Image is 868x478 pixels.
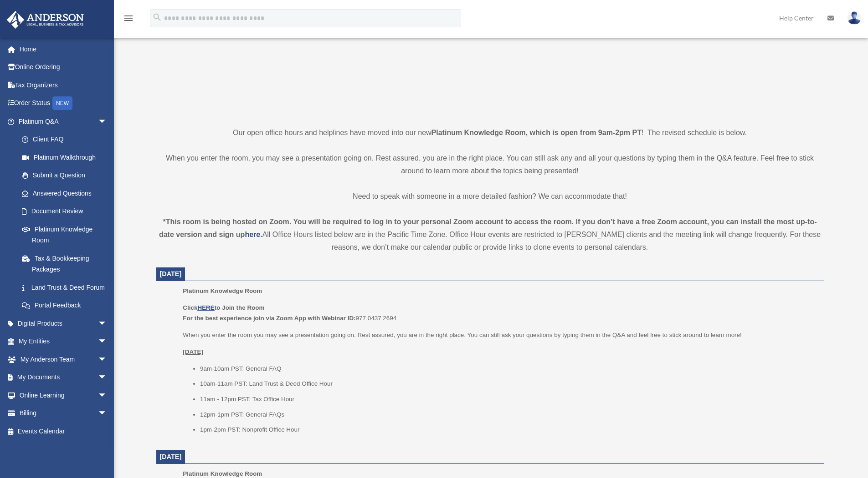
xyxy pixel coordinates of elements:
strong: . [260,231,262,238]
span: arrow_drop_down [98,350,116,369]
a: Platinum Q&Aarrow_drop_down [6,112,121,131]
a: Tax & Bookkeeping Packages [13,249,121,278]
strong: *This room is being hosted on Zoom. You will be required to log in to your personal Zoom account ... [159,218,817,238]
div: All Office Hours listed below are in the Pacific Time Zone. Office Hour events are restricted to ... [156,216,824,254]
a: Tax Organizers [6,76,121,94]
p: 977 0437 2694 [183,302,817,324]
li: 11am - 12pm PST: Tax Office Hour [200,394,817,405]
i: search [152,12,162,22]
li: 1pm-2pm PST: Nonprofit Office Hour [200,424,817,435]
a: Platinum Knowledge Room [13,220,116,249]
a: Billingarrow_drop_down [6,404,121,423]
span: arrow_drop_down [98,368,116,387]
a: Document Review [13,202,121,221]
span: arrow_drop_down [98,386,116,405]
span: arrow_drop_down [98,112,116,131]
a: Land Trust & Deed Forum [13,278,121,297]
a: Submit a Question [13,166,121,185]
strong: Platinum Knowledge Room, which is open from 9am-2pm PT [431,129,642,136]
a: Online Ordering [6,58,121,76]
a: Home [6,40,121,58]
span: [DATE] [160,453,182,460]
a: Portal Feedback [13,297,121,315]
img: Anderson Advisors Platinum Portal [4,11,87,29]
p: When you enter the room you may see a presentation going on. Rest assured, you are in the right p... [183,330,817,341]
li: 9am-10am PST: General FAQ [200,363,817,374]
span: Platinum Knowledge Room [183,470,262,477]
a: My Entitiesarrow_drop_down [6,332,121,351]
p: When you enter the room, you may see a presentation going on. Rest assured, you are in the right ... [156,152,824,177]
a: Digital Productsarrow_drop_down [6,314,121,332]
p: Our open office hours and helplines have moved into our new ! The revised schedule is below. [156,126,824,139]
b: For the best experience join via Zoom App with Webinar ID: [183,315,355,322]
span: arrow_drop_down [98,314,116,333]
u: [DATE] [183,348,203,355]
a: Platinum Walkthrough [13,148,121,166]
a: here [245,231,260,238]
span: arrow_drop_down [98,404,116,423]
b: Click to Join the Room [183,304,264,311]
a: Events Calendar [6,422,121,440]
p: Need to speak with someone in a more detailed fashion? We can accommodate that! [156,190,824,203]
i: menu [123,13,134,24]
span: arrow_drop_down [98,332,116,351]
a: HERE [197,304,214,311]
div: NEW [52,96,72,110]
a: Client FAQ [13,131,121,149]
a: My Anderson Teamarrow_drop_down [6,350,121,368]
span: [DATE] [160,270,182,277]
li: 12pm-1pm PST: General FAQs [200,409,817,420]
img: User Pic [847,11,861,25]
a: Order StatusNEW [6,94,121,113]
a: menu [123,16,134,24]
li: 10am-11am PST: Land Trust & Deed Office Hour [200,378,817,389]
a: Online Learningarrow_drop_down [6,386,121,404]
span: Platinum Knowledge Room [183,287,262,294]
a: My Documentsarrow_drop_down [6,368,121,387]
a: Answered Questions [13,184,121,202]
